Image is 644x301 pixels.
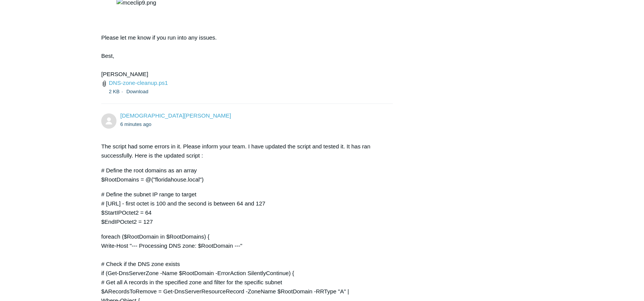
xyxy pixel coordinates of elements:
[101,190,385,226] p: # Define the subnet IP range to target # [URL] - first octet is 100 and the second is between 64 ...
[101,142,385,160] p: The script had some errors in it. Please inform your team. I have updated the script and tested i...
[120,112,231,119] a: [DEMOGRAPHIC_DATA][PERSON_NAME]
[101,166,385,184] p: # Define the root domains as an array $RootDomains = @("floridahouse.local")
[109,80,168,86] a: DNS-zone-cleanup.ps1
[126,89,148,94] a: Download
[120,112,231,119] span: Christos Kusmich
[109,89,125,94] span: 2 KB
[120,121,151,127] time: 08/28/2025, 12:49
